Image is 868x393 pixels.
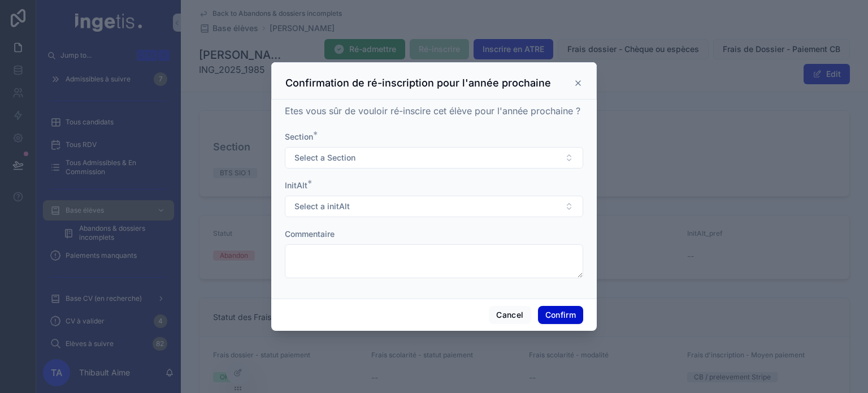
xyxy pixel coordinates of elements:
button: Confirm [538,306,583,324]
h3: Confirmation de ré-inscription pour l'année prochaine [285,76,551,90]
span: Etes vous sûr de vouloir ré-inscire cet élève pour l'année prochaine ? [285,105,580,116]
span: Select a Section [294,152,355,163]
span: InitAlt [285,180,307,190]
button: Cancel [489,306,531,324]
span: Section [285,132,313,141]
button: Select Button [285,196,583,217]
button: Select Button [285,147,583,169]
span: Commentaire [285,229,335,239]
span: Select a initAlt [294,201,350,212]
